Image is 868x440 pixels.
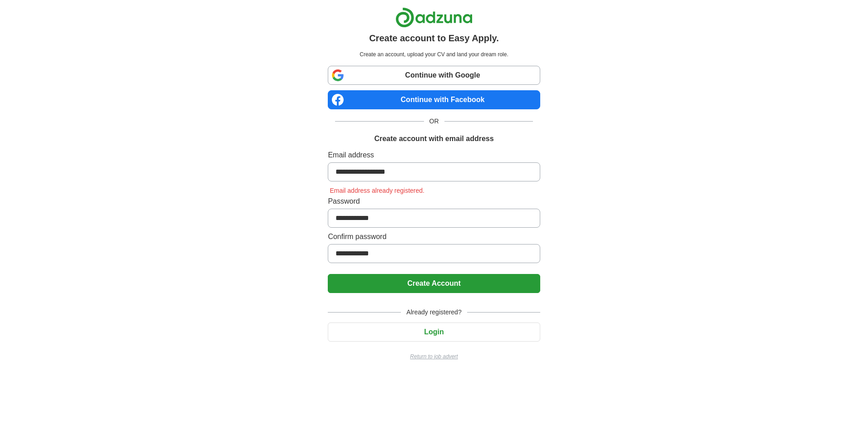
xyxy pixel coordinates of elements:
label: Email address [328,150,540,161]
span: OR [424,117,444,126]
a: Continue with Google [328,66,540,85]
span: Email address already registered. [328,187,426,194]
a: Login [328,328,540,336]
span: Already registered? [401,308,467,317]
button: Login [328,323,540,342]
label: Confirm password [328,231,540,242]
h1: Create account to Easy Apply. [369,31,499,45]
p: Create an account, upload your CV and land your dream role. [330,50,538,59]
label: Password [328,196,540,207]
button: Create Account [328,274,540,293]
img: Adzuna logo [395,7,473,28]
a: Return to job advert [328,352,540,361]
h1: Create account with email address [374,133,493,144]
a: Continue with Facebook [328,90,540,109]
